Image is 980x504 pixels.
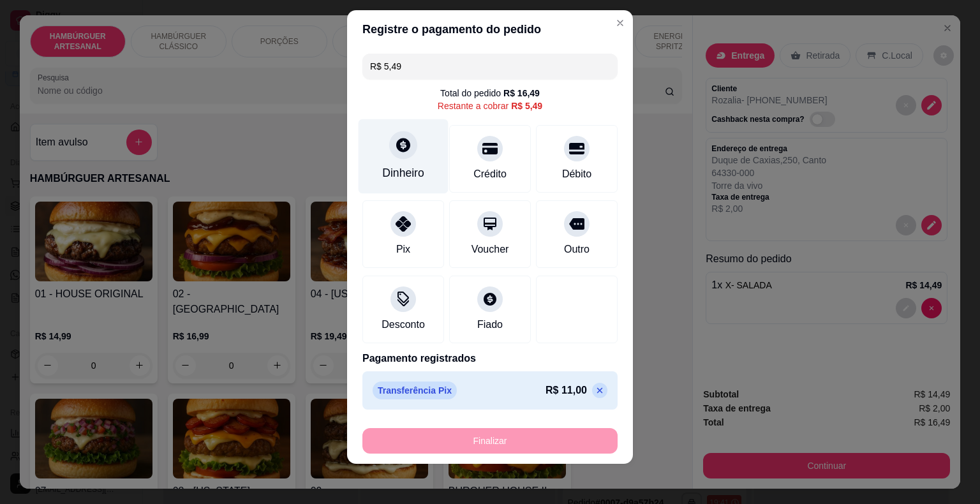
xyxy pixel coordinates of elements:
[477,317,503,332] div: Fiado
[382,165,424,181] div: Dinheiro
[370,54,610,79] input: Ex.: hambúrguer de cordeiro
[564,242,590,257] div: Outro
[347,10,633,48] header: Registre o pagamento do pedido
[362,351,618,366] p: Pagamento registrados
[473,167,507,182] div: Crédito
[382,317,425,332] div: Desconto
[503,87,540,100] div: R$ 16,49
[562,167,591,182] div: Débito
[440,87,540,100] div: Total do pedido
[373,382,457,399] p: Transferência Pix
[396,242,410,257] div: Pix
[511,100,542,112] div: R$ 5,49
[546,383,587,398] p: R$ 11,00
[438,100,542,112] div: Restante a cobrar
[471,242,509,257] div: Voucher
[610,13,630,33] button: Close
